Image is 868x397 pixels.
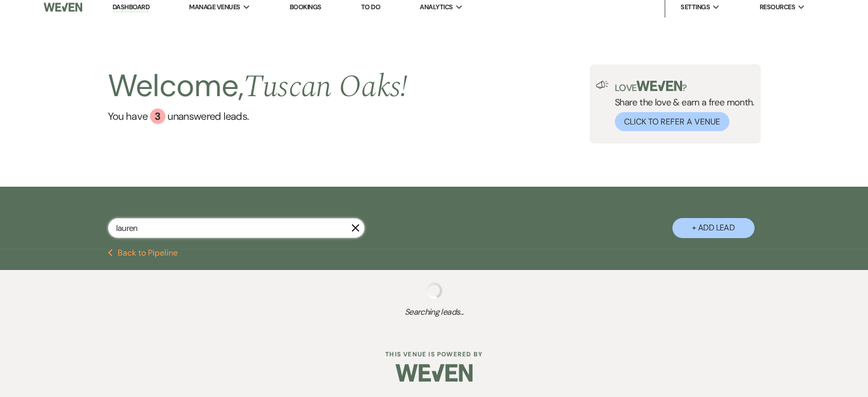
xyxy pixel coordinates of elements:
h2: Welcome, [108,64,408,109]
span: Analytics [420,2,452,12]
div: Share the love & earn a free month. [609,81,754,131]
a: You have 3 unanswered leads. [108,109,408,124]
span: Tuscan Oaks ! [243,63,407,111]
span: Settings [681,2,710,12]
img: weven-logo-green.svg [636,81,682,91]
a: Dashboard [112,3,149,12]
a: To Do [361,3,380,11]
img: Weven Logo [395,355,473,391]
img: loud-speaker-illustration.svg [596,81,609,89]
button: Click to Refer a Venue [615,112,729,131]
img: loading spinner [426,282,442,299]
button: + Add Lead [672,218,754,238]
span: Resources [759,2,795,12]
input: Search by name, event date, email address or phone number [108,218,365,238]
span: Manage Venues [189,2,240,12]
p: Love ? [615,81,754,93]
div: 3 [150,109,165,124]
button: Back to Pipeline [108,249,178,257]
a: Bookings [290,3,322,11]
span: Searching leads... [44,306,825,318]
